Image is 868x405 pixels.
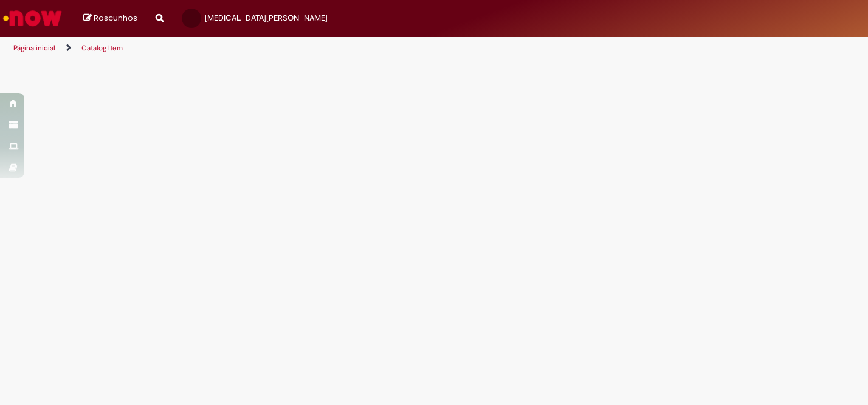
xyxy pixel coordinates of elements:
[9,37,570,60] ul: Trilhas de página
[83,13,137,24] a: Rascunhos
[13,43,55,53] a: Página inicial
[81,43,123,53] a: Catalog Item
[1,6,64,30] img: ServiceNow
[205,13,328,23] span: [MEDICAL_DATA][PERSON_NAME]
[94,12,137,24] span: Rascunhos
